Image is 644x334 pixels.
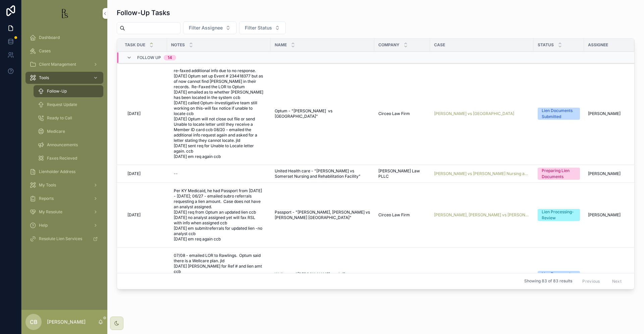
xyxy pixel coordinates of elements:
span: Circeo Law Firm [378,111,410,116]
span: Lienholder Address [39,169,75,174]
a: Passport - "[PERSON_NAME], [PERSON_NAME] vs [PERSON_NAME] [GEOGRAPHIC_DATA]" [275,210,370,220]
span: My Tools [39,182,56,188]
span: [DATE] [127,111,141,116]
span: Status [538,42,554,48]
div: 14 [168,55,172,60]
span: Name [275,42,287,48]
span: Task Due [125,42,145,48]
a: United Health care - "[PERSON_NAME] vs Somerset Nursing and Rehabilitation Facility" [275,168,370,179]
a: Resolute Lien Services [25,233,103,245]
span: Assignee [588,42,608,48]
span: Help [39,223,48,228]
span: Company [378,42,399,48]
a: Lienholder Address [25,166,103,178]
div: Lien Documents Submitted [542,271,576,283]
a: [DATE] [125,108,163,119]
a: [PERSON_NAME] [588,212,630,218]
span: Per KY Medicaid, he had Passport from [DATE] - [DATE]; 06/27 - emailed subro referrals requesting... [174,188,264,242]
span: Follow-Up [47,89,67,94]
span: Dashboard [39,35,60,40]
span: Showing 83 of 83 results [524,279,572,284]
div: Lien Processing-Review [542,209,576,221]
a: [DATE] [125,210,163,220]
span: Circeo Law Firm [378,212,410,218]
span: Wellcare - "[PERSON_NAME] vs Jeffersontown Rehabilitation " [275,272,366,282]
span: Faxes Recieved [47,156,77,161]
a: [DATE] [125,272,163,282]
a: [PERSON_NAME] vs [GEOGRAPHIC_DATA] [434,111,530,116]
div: Preparing Lien Documents [542,168,576,180]
button: Select Button [183,21,236,34]
h1: Follow-Up Tasks [117,8,170,17]
span: Follow Up [137,55,161,60]
span: Tools [39,75,49,80]
a: [PERSON_NAME] vs [PERSON_NAME] Nursing and Rehabilitation Facility [434,171,530,176]
span: Ready to Call [47,115,72,121]
span: My Resolute [39,209,62,215]
span: Client Management [39,62,76,67]
a: Request Update [34,99,103,111]
a: [PERSON_NAME], [PERSON_NAME] vs [PERSON_NAME] [GEOGRAPHIC_DATA] [434,212,530,218]
a: [DATE] [125,168,163,179]
a: Follow-Up [34,85,103,97]
a: My Resolute [25,206,103,218]
span: [DATE] [127,171,141,176]
a: Lien Processing-Review [538,209,580,221]
button: Select Button [239,21,286,34]
span: Medicare [47,129,65,134]
a: My Tools [25,179,103,191]
span: [PERSON_NAME] [588,111,621,116]
a: Cases [25,45,103,57]
a: Wellcare - "[PERSON_NAME] vs Jeffersontown Rehabilitation " [275,272,370,282]
span: Request Update [47,102,77,107]
span: Resolute Lien Services [39,236,82,241]
div: -- [174,171,178,176]
a: Lien Documents Submitted [538,271,580,283]
a: Faxes Recieved [34,152,103,164]
a: Tools [25,72,103,84]
span: United Health care - "[PERSON_NAME] vs Somerset Nursing and Rehabilitation Facility" [275,168,361,179]
a: -- [171,168,267,179]
a: Client Management [25,58,103,70]
span: [PERSON_NAME] [588,171,621,176]
a: Per KY Medicaid, he had Passport from [DATE] - [DATE]; 06/27 - emailed subro referrals requesting... [171,185,267,244]
span: Case [434,42,445,48]
a: Circeo Law Firm [378,212,426,218]
p: [PERSON_NAME] [47,319,86,325]
a: 07/08 - emailed LOR to Rawlings. Optum said there is a Wellcare plan. jld [DATE] [PERSON_NAME] fo... [171,250,267,304]
span: Announcements [47,142,78,148]
a: Ready to Call [34,112,103,124]
a: Help [25,219,103,231]
span: CB [30,318,38,326]
div: scrollable content [21,27,107,254]
a: [PERSON_NAME] [588,111,630,116]
span: [PERSON_NAME] [588,212,621,218]
span: Filter Status [245,24,272,31]
a: Lien Documents Submitted [538,108,580,120]
div: Lien Documents Submitted [542,108,576,120]
span: 07/08 - emailed LOR to Rawlings. Optum said there is a Wellcare plan. jld [DATE] [PERSON_NAME] fo... [174,253,264,301]
span: Reports [39,196,54,201]
a: [PERSON_NAME] [588,171,630,176]
span: Filter Assignee [189,24,223,31]
a: Preparing Lien Documents [538,168,580,180]
span: Notes [171,42,185,48]
span: re-faxed additional info due to no response. [DATE] Optum set up Event # 234418377 but as of now ... [174,68,264,159]
span: Cases [39,48,51,54]
span: [DATE] [127,212,141,218]
a: [PERSON_NAME] vs [GEOGRAPHIC_DATA] [434,111,514,116]
a: Circeo Law Firm [378,111,426,116]
a: [PERSON_NAME] Law PLLC [378,168,426,179]
a: Medicare [34,125,103,137]
span: Passport - "[PERSON_NAME], [PERSON_NAME] vs [PERSON_NAME] [GEOGRAPHIC_DATA]" [275,210,371,220]
a: re-faxed additional info due to no response. [DATE] Optum set up Event # 234418377 but as of now ... [171,65,267,162]
a: Dashboard [25,32,103,44]
a: Reports [25,192,103,205]
span: Optum - "[PERSON_NAME] vs [GEOGRAPHIC_DATA]" [275,108,333,119]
